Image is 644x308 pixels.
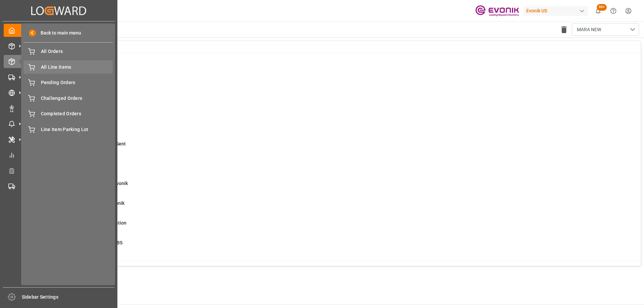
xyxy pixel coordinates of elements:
a: Pending Orders [23,76,113,89]
a: Transport Planning [4,180,114,193]
span: MARA NEW [577,26,601,33]
a: Completed Orders [23,107,113,120]
span: Pending Orders [41,79,113,86]
button: Help Center [606,3,621,18]
a: My Cockpit [4,24,114,37]
span: All Orders [41,48,113,55]
a: 0Main-Leg Shipment # Error [35,259,632,273]
a: 15ETD>3 Days Past,No Cost Msg SentShipment [35,140,632,155]
a: 0Error Sales Order Update to EvonikShipment [35,200,632,214]
button: open menu [572,23,639,36]
a: 3ETA > 10 Days , No ATA EnteredShipment [35,121,632,135]
span: Back to main menu [36,29,81,37]
a: All Line Items [23,60,113,73]
span: Challenged Orders [41,95,113,102]
span: Line Item Parking Lot [41,126,113,133]
a: Line Item Parking Lot [23,123,113,136]
div: Evonik US [524,6,588,16]
button: Evonik US [524,4,591,17]
span: Completed Orders [41,110,113,117]
a: All Orders [23,45,113,58]
a: Challenged Orders [23,91,113,105]
a: Non Conformance [4,102,114,115]
button: show 100 new notifications [591,3,606,18]
a: 0MOT Missing at Order LevelSales Order-IVPO [35,61,632,75]
a: My Reports [4,148,114,162]
img: Evonik-brand-mark-Deep-Purple-RGB.jpeg_1700498283.jpeg [475,5,519,17]
a: 0Error on Initial Sales Order to EvonikShipment [35,180,632,194]
a: 1Pending Bkg Request sent to ABSShipment [35,239,632,253]
span: Sidebar Settings [22,294,115,301]
a: 5ETD < 3 Days,No Del # Rec'dShipment [35,160,632,174]
a: 25ABS: No Init Bkg Conf DateShipment [35,81,632,95]
a: 20ABS: Missing Booking ConfirmationShipment [35,220,632,234]
a: Transport Planner [4,164,114,177]
span: 99+ [597,4,607,11]
a: 13ABS: No Bkg Req Sent DateShipment [35,101,632,115]
span: All Line Items [41,64,113,71]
